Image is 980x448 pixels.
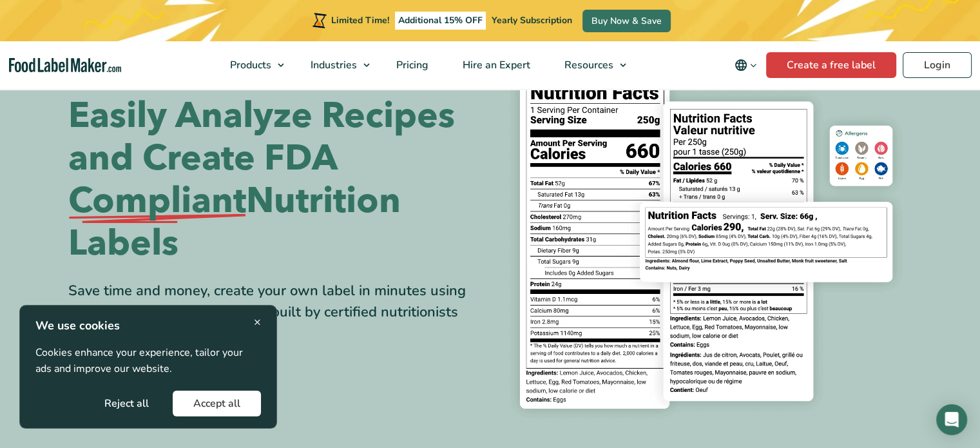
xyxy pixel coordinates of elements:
[35,345,261,378] p: Cookies enhance your experience, tailor your ads and improve our website.
[392,58,430,72] span: Pricing
[307,58,358,72] span: Industries
[68,180,246,222] span: Compliant
[84,391,169,416] button: Reject all
[213,41,291,89] a: Products
[294,41,376,89] a: Industries
[492,14,572,26] span: Yearly Subscription
[380,41,443,89] a: Pricing
[395,12,486,30] span: Additional 15% OFF
[35,318,120,333] strong: We use cookies
[459,58,532,72] span: Hire an Expert
[68,95,481,265] h1: Easily Analyze Recipes and Create FDA Nutrition Labels
[331,14,389,26] span: Limited Time!
[226,58,273,72] span: Products
[725,52,766,78] button: Change language
[173,391,261,416] button: Accept all
[903,52,972,78] a: Login
[9,58,121,73] a: Food Label Maker homepage
[446,41,544,89] a: Hire an Expert
[68,280,481,323] div: Save time and money, create your own label in minutes using our 500k+ ingredient database built b...
[254,313,261,331] span: ×
[561,58,615,72] span: Resources
[936,404,967,435] div: Open Intercom Messenger
[582,10,671,32] a: Buy Now & Save
[766,52,896,78] a: Create a free label
[548,41,633,89] a: Resources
